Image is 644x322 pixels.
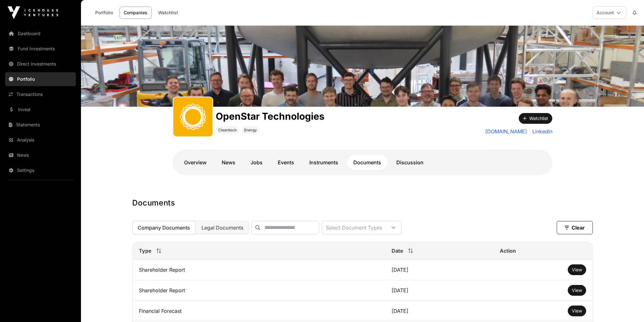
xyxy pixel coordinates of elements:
[568,264,586,275] button: View
[572,267,582,272] span: View
[91,7,117,19] a: Portfolio
[385,260,493,280] td: [DATE]
[5,27,76,41] a: Dashboard
[133,301,385,321] td: Financial Forecast
[5,148,76,162] a: News
[347,155,387,170] a: Documents
[138,224,190,231] span: Company Documents
[216,110,325,122] h1: OpenStar Technologies
[120,7,152,19] a: Companies
[5,87,76,101] a: Transactions
[271,155,300,170] a: Events
[176,100,210,134] img: OpenStar.svg
[568,306,586,316] button: View
[485,128,527,135] a: [DOMAIN_NAME]
[519,113,552,124] button: Watchlist
[215,155,242,170] a: News
[5,103,76,117] a: Invest
[572,287,582,293] span: View
[568,285,586,296] button: View
[572,308,582,314] a: View
[392,247,403,255] span: Date
[572,287,582,294] a: View
[133,280,385,301] td: Shareholder Report
[390,155,430,170] a: Discussion
[5,72,76,86] a: Portfolio
[5,57,76,71] a: Direct Investments
[5,133,76,147] a: Analysis
[154,7,182,19] a: Watchlist
[5,163,76,177] a: Settings
[500,247,516,255] span: Action
[303,155,344,170] a: Instruments
[529,128,552,135] a: LinkedIn
[178,155,547,170] nav: Tabs
[8,6,58,19] img: Icehouse Ventures Logo
[132,221,195,234] button: Company Documents
[5,42,76,56] a: Fund Investments
[81,26,644,107] img: OpenStar Technologies
[196,221,249,234] button: Legal Documents
[385,280,493,301] td: [DATE]
[244,128,257,133] span: Energy
[139,247,152,255] span: Type
[133,260,385,280] td: Shareholder Report
[592,6,626,19] button: Account
[132,198,593,208] h1: Documents
[201,224,244,231] span: Legal Documents
[178,155,213,170] a: Overview
[322,221,386,234] div: Select Document Types
[244,155,269,170] a: Jobs
[572,308,582,313] span: View
[385,301,493,321] td: [DATE]
[557,221,593,234] button: Clear
[572,267,582,273] a: View
[5,118,76,132] a: Statements
[218,128,237,133] span: Cleantech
